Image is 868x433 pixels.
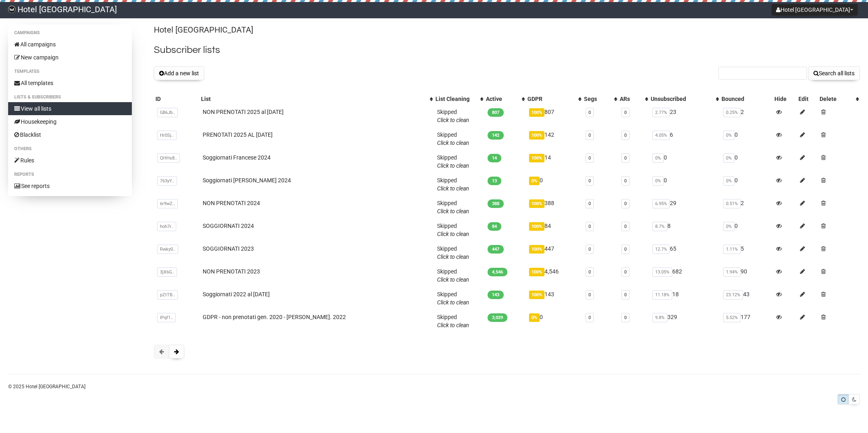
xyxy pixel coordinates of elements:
[437,109,469,123] span: Skipped
[203,314,346,320] a: GDPR - non prenotati gen. 2020 - [PERSON_NAME]. 2022
[618,93,649,105] th: ARs: No sort applied, activate to apply an ascending sort
[488,268,507,276] span: 4,546
[8,115,132,128] a: Housekeeping
[526,241,582,264] td: 447
[720,287,773,310] td: 43
[437,268,469,283] span: Skipped
[437,299,469,306] a: Click to clean
[624,247,627,252] a: 0
[723,290,743,300] span: 23.12%
[203,177,291,184] a: Soggiornati [PERSON_NAME] 2024
[8,77,132,90] a: All templates
[437,162,469,169] a: Click to clean
[526,287,582,310] td: 143
[649,264,720,287] td: 682
[723,199,741,208] span: 0.51%
[437,185,469,192] a: Click to clean
[652,176,664,186] span: 0%
[624,224,627,229] a: 0
[157,176,177,186] span: 763yY..
[624,292,627,297] a: 0
[203,291,270,297] a: Soggiornati 2022 al [DATE]
[649,127,720,150] td: 6
[488,154,501,162] span: 14
[722,95,771,103] div: Bounced
[526,219,582,241] td: 84
[624,110,627,115] a: 0
[649,310,720,332] td: 329
[797,93,818,105] th: Edit: No sort applied, sorting is disabled
[8,170,132,179] li: Reports
[526,105,582,127] td: 807
[582,93,618,105] th: Segs: No sort applied, activate to apply an ascending sort
[154,66,204,80] button: Add a new list
[584,95,610,103] div: Segs
[437,208,469,214] a: Click to clean
[720,127,773,150] td: 0
[8,102,132,115] a: View all lists
[720,310,773,332] td: 177
[720,173,773,196] td: 0
[529,177,540,185] span: 0%
[157,245,178,254] span: Rwky0..
[723,313,741,322] span: 5.52%
[649,173,720,196] td: 0
[488,177,501,185] span: 13
[154,93,200,105] th: ID: No sort applied, sorting is disabled
[652,290,672,300] span: 11.18%
[155,95,198,103] div: ID
[588,269,591,275] a: 0
[8,92,132,102] li: Lists & subscribers
[437,322,469,328] a: Click to clean
[154,43,860,57] h2: Subscriber lists
[529,199,544,208] span: 100%
[437,276,469,283] a: Click to clean
[649,93,720,105] th: Unsubscribed: No sort applied, activate to apply an ascending sort
[201,95,426,103] div: List
[774,95,795,103] div: Hide
[526,127,582,150] td: 142
[649,196,720,219] td: 29
[526,173,582,196] td: 0
[157,313,176,322] span: IPqf1..
[624,155,627,161] a: 0
[588,292,591,297] a: 0
[529,313,540,322] span: 0%
[437,245,469,260] span: Skipped
[723,267,741,277] span: 1.94%
[8,179,132,192] a: See reports
[437,177,469,192] span: Skipped
[437,131,469,146] span: Skipped
[8,154,132,167] a: Rules
[720,241,773,264] td: 5
[798,95,816,103] div: Edit
[624,269,627,275] a: 0
[8,144,132,154] li: Others
[588,155,591,161] a: 0
[8,28,132,38] li: Campaigns
[488,222,501,231] span: 84
[157,131,177,140] span: Hr0Sj..
[8,38,132,51] a: All campaigns
[157,222,176,231] span: hoh7r..
[720,105,773,127] td: 2
[157,267,177,277] span: 3jX6G..
[8,51,132,64] a: New campaign
[720,196,773,219] td: 2
[488,313,507,322] span: 3,029
[720,219,773,241] td: 0
[624,201,627,206] a: 0
[624,133,627,138] a: 0
[203,268,260,275] a: NON PRENOTATI 2023
[203,245,254,252] a: SOGGIORNATI 2023
[8,6,15,13] img: fea98f5d88b361b943d070b37b883dba
[8,382,860,391] p: © 2025 Hotel [GEOGRAPHIC_DATA]
[157,290,178,300] span: pZtTB..
[723,245,741,254] span: 1.11%
[529,291,544,299] span: 100%
[527,95,574,103] div: GDPR
[652,153,664,163] span: 0%
[437,254,469,260] a: Click to clean
[652,199,670,208] span: 6.95%
[199,93,434,105] th: List: No sort applied, activate to apply an ascending sort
